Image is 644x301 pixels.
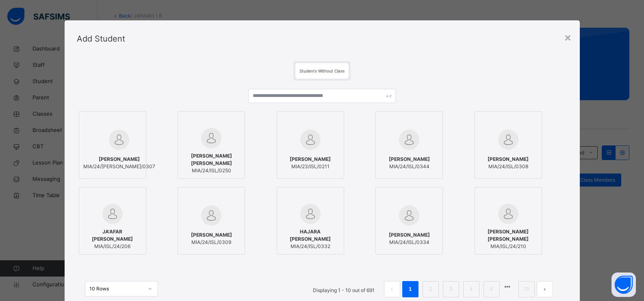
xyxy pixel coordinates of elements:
li: 1 [402,281,418,297]
li: 3 [443,281,459,297]
span: MIA/23/ISL/0211 [290,163,331,170]
span: MIA/ISL/24/206 [83,243,142,250]
span: MIA/24/ISL/0344 [389,163,430,170]
a: 5 [488,284,495,294]
span: [PERSON_NAME] [389,156,430,163]
a: 2 [427,284,434,294]
span: MIA/24/ISL/0309 [191,239,232,246]
img: default.svg [498,130,518,150]
li: 向后 5 页 [502,281,513,292]
img: default.svg [498,204,518,224]
span: MIA/24/ISL/0308 [488,163,529,170]
li: 5 [484,281,500,297]
button: Open asap [611,272,636,297]
span: MIA/24/ISL/0334 [389,239,430,246]
li: Displaying 1 - 10 out of 691 [307,281,381,297]
a: 70 [521,284,531,294]
button: prev page [384,281,400,297]
span: Students Without Class [299,68,345,73]
span: JA'AFAR [PERSON_NAME] [83,228,142,243]
a: 1 [406,284,414,294]
span: HAJARA [PERSON_NAME] [281,228,340,243]
img: default.svg [399,205,419,226]
li: 上一页 [384,281,400,297]
span: MIA/ISL/24/210 [479,243,538,250]
li: 下一页 [537,281,553,297]
img: default.svg [201,205,221,226]
span: [PERSON_NAME] [389,231,430,239]
span: MIA/24/ISL/0332 [281,243,340,250]
div: × [564,29,572,46]
li: 4 [463,281,479,297]
span: [PERSON_NAME] [191,231,232,239]
span: [PERSON_NAME] [PERSON_NAME] [479,228,538,243]
li: 70 [518,281,535,297]
span: Add Student [77,34,125,44]
button: next page [537,281,553,297]
img: default.svg [109,130,129,150]
img: default.svg [300,204,321,224]
img: default.svg [399,130,419,150]
li: 2 [423,281,439,297]
a: 3 [447,284,455,294]
img: default.svg [201,128,221,148]
a: 4 [467,284,475,294]
span: [PERSON_NAME] [488,156,529,163]
img: default.svg [102,204,123,224]
span: MIA/24/[PERSON_NAME]/0307 [83,163,155,170]
span: [PERSON_NAME] [290,156,331,163]
span: MIA/24/ISL/0250 [182,167,241,174]
div: 10 Rows [89,285,143,292]
img: default.svg [300,130,321,150]
span: [PERSON_NAME] [83,156,155,163]
span: [PERSON_NAME] [PERSON_NAME] [182,152,241,167]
